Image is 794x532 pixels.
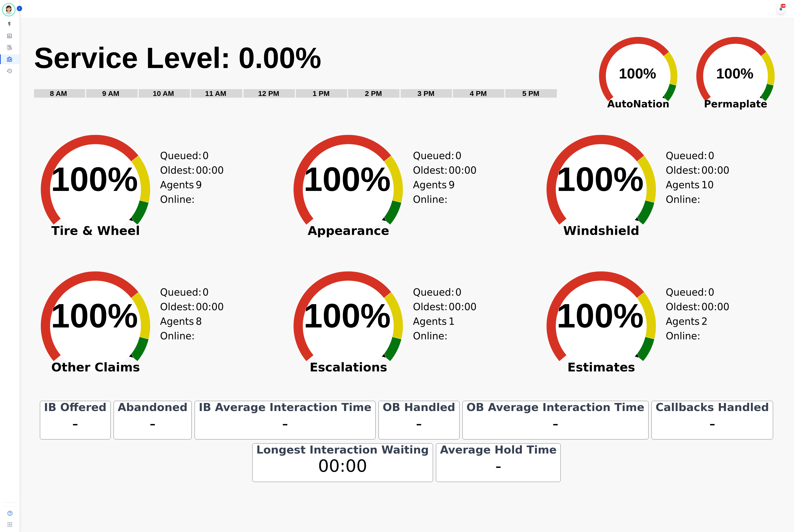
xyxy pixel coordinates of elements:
text: 1 PM [313,89,330,97]
div: Agents Online: [160,178,201,207]
text: 100% [619,65,656,82]
span: 10 [701,178,714,207]
div: Agents Online: [666,314,707,343]
div: IB Offered [43,404,108,411]
div: - [117,411,189,436]
text: 100% [557,297,644,335]
div: Callbacks Handled [655,404,770,411]
span: Permaplate [687,97,784,111]
div: Agents Online: [666,178,707,207]
div: Oldest: [666,163,702,178]
div: OB Average Interaction Time [466,404,645,411]
span: Other Claims [29,365,162,370]
span: 0 [202,148,208,163]
span: 0 [455,148,461,163]
div: 00:00 [255,453,430,479]
text: 100% [557,160,644,198]
div: Agents Online: [160,314,201,343]
div: Oldest: [413,300,449,314]
text: 2 PM [365,89,382,97]
div: Average Hold Time [439,446,558,453]
div: +99 [781,4,786,8]
span: 00:00 [196,300,224,314]
text: 5 PM [522,89,539,97]
text: 4 PM [470,89,487,97]
div: Oldest: [160,300,197,314]
div: Abandoned [117,404,189,411]
span: 9 [196,178,202,207]
div: OB Handled [382,404,456,411]
div: Oldest: [666,300,702,314]
span: 2 [701,314,707,343]
div: Queued: [666,285,702,300]
text: 12 PM [258,89,279,97]
div: - [43,411,108,436]
span: 0 [708,285,714,300]
span: Estimates [534,365,668,370]
div: Queued: [413,285,449,300]
div: - [198,411,372,436]
span: 0 [708,148,714,163]
div: Oldest: [413,163,449,178]
span: 00:00 [701,300,729,314]
span: 00:00 [449,300,477,314]
div: Queued: [160,148,197,163]
div: Agents Online: [413,314,454,343]
text: 9 AM [102,89,119,97]
text: 11 AM [205,89,226,97]
span: 1 [449,314,455,343]
svg: Service Level: 0% [34,40,587,105]
text: 3 PM [417,89,434,97]
div: - [466,411,645,436]
div: - [655,411,770,436]
div: Queued: [666,148,702,163]
text: 100% [304,297,391,335]
span: Windshield [534,228,668,233]
div: Queued: [160,285,197,300]
span: AutoNation [590,97,687,111]
text: 8 AM [50,89,67,97]
span: 00:00 [449,163,477,178]
div: Longest Interaction Waiting [255,446,430,453]
div: Oldest: [160,163,197,178]
span: Appearance [281,228,415,233]
span: 00:00 [196,163,224,178]
div: Agents Online: [413,178,454,207]
img: Bordered avatar [3,4,15,16]
text: 100% [51,160,138,198]
span: 0 [202,285,208,300]
text: Service Level: 0.00% [34,42,321,74]
span: 0 [455,285,461,300]
div: Queued: [413,148,449,163]
span: 9 [449,178,455,207]
text: 100% [304,160,391,198]
div: - [439,453,558,479]
span: 00:00 [701,163,729,178]
span: 8 [196,314,202,343]
div: IB Average Interaction Time [198,404,372,411]
text: 10 AM [153,89,174,97]
text: 100% [51,297,138,335]
text: 100% [716,65,753,82]
span: Escalations [281,365,415,370]
div: - [382,411,456,436]
span: Tire & Wheel [29,228,162,233]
